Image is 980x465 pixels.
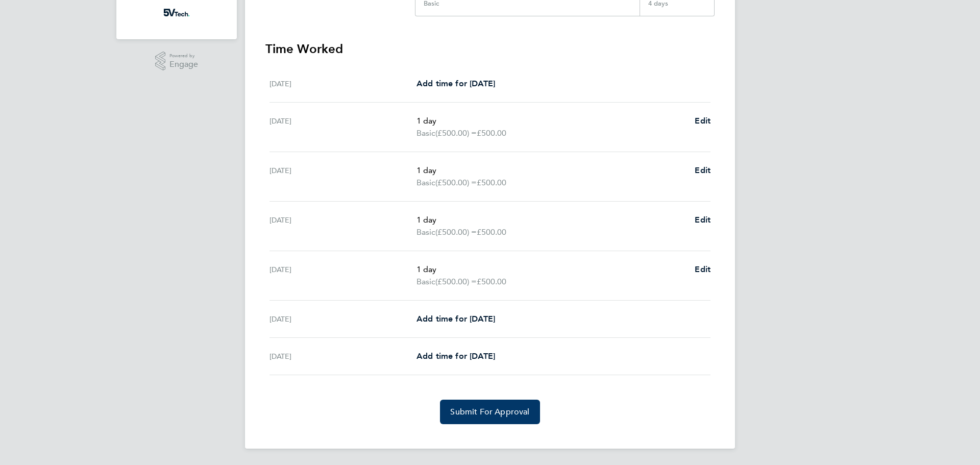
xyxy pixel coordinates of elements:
[265,41,715,57] h3: Time Worked
[269,350,416,362] div: [DATE]
[416,350,495,362] a: Add time for [DATE]
[477,227,506,237] span: £500.00
[695,263,710,276] a: Edit
[435,227,477,237] span: (£500.00) =
[129,5,225,21] a: Go to home page
[269,164,416,189] div: [DATE]
[477,178,506,187] span: £500.00
[435,277,477,286] span: (£500.00) =
[477,277,506,286] span: £500.00
[450,407,529,417] span: Submit For Approval
[269,78,416,90] div: [DATE]
[695,214,710,226] a: Edit
[416,226,435,238] span: Basic
[269,263,416,288] div: [DATE]
[416,164,687,177] p: 1 day
[161,5,192,21] img: weare5values-logo-retina.png
[416,79,495,88] span: Add time for [DATE]
[416,177,435,189] span: Basic
[416,127,435,139] span: Basic
[416,115,687,127] p: 1 day
[477,128,506,138] span: £500.00
[269,214,416,238] div: [DATE]
[416,351,495,361] span: Add time for [DATE]
[169,60,198,69] span: Engage
[416,214,687,226] p: 1 day
[155,52,199,71] a: Powered byEngage
[416,276,435,288] span: Basic
[695,115,710,127] a: Edit
[695,164,710,177] a: Edit
[695,165,710,175] span: Edit
[416,263,687,276] p: 1 day
[435,128,477,138] span: (£500.00) =
[169,52,198,60] span: Powered by
[269,115,416,139] div: [DATE]
[440,400,540,424] button: Submit For Approval
[416,313,495,325] a: Add time for [DATE]
[435,178,477,187] span: (£500.00) =
[695,116,710,126] span: Edit
[416,314,495,324] span: Add time for [DATE]
[695,264,710,274] span: Edit
[269,313,416,325] div: [DATE]
[695,215,710,225] span: Edit
[416,78,495,90] a: Add time for [DATE]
